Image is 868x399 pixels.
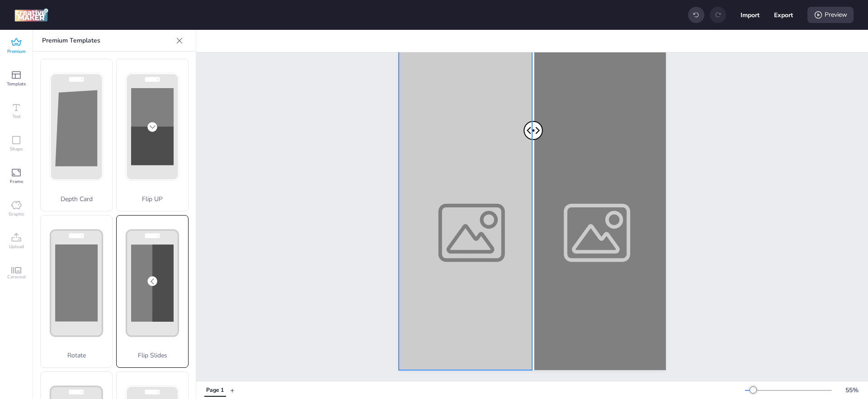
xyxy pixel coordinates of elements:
button: Import [741,5,759,24]
div: 55 % [841,385,863,395]
span: Graphic [9,211,24,218]
div: Tabs [200,382,230,398]
p: Rotate [41,351,112,360]
p: Flip Slides [117,351,188,360]
button: + [230,382,235,398]
span: Carousel [7,273,26,281]
p: Depth Card [41,194,112,204]
p: Flip UP [117,194,188,204]
button: Export [774,5,793,24]
img: logo Creative Maker [14,8,48,22]
span: Frame [10,178,23,185]
span: Text [12,113,21,120]
span: Premium [7,48,26,55]
span: Upload [9,243,24,250]
span: Template [7,80,26,88]
span: Shape [10,146,23,153]
div: Page 1 [206,386,224,394]
div: Preview [807,7,854,23]
p: Premium Templates [42,30,172,52]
